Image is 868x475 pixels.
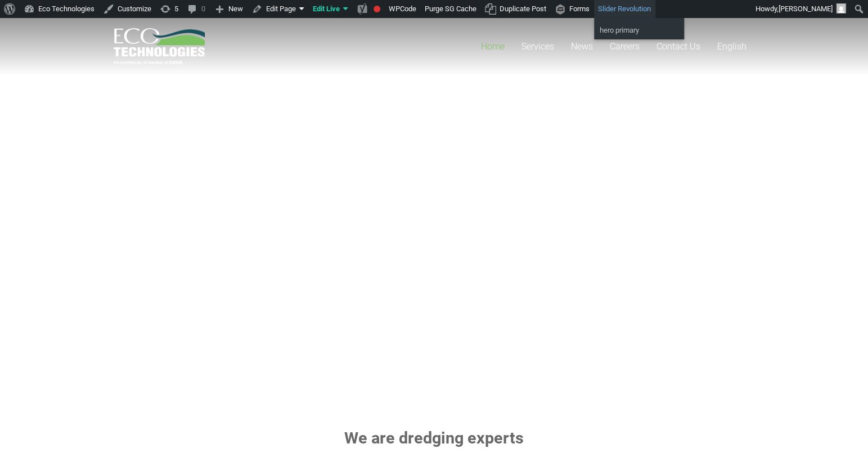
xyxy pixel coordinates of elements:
span: Contact Us [656,41,700,52]
div: Needs improvement [374,6,380,12]
a: logo_EcoTech_ASDR_RGB [114,28,205,65]
a: Home [473,18,513,75]
rs-layer: what [447,226,518,259]
strong: We are dredging experts [344,428,524,447]
a: Careers [601,18,648,75]
span: [PERSON_NAME] [779,5,833,13]
a: English [709,18,755,75]
a: Contact Us [648,18,709,75]
rs-layer: Most [523,226,691,283]
rs-layer: matters [446,250,519,283]
span: Home [481,41,505,52]
span: Services [521,41,554,52]
span: English [717,41,746,52]
rs-layer: Protect [182,227,446,283]
rs-layer: Natural resources. Project timelines. Professional relationships. [240,201,634,214]
span: Slider Revolution [598,5,651,13]
span: hero primary [600,26,639,34]
a: News [563,18,601,75]
span: News [571,41,593,52]
span: Careers [610,41,640,52]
